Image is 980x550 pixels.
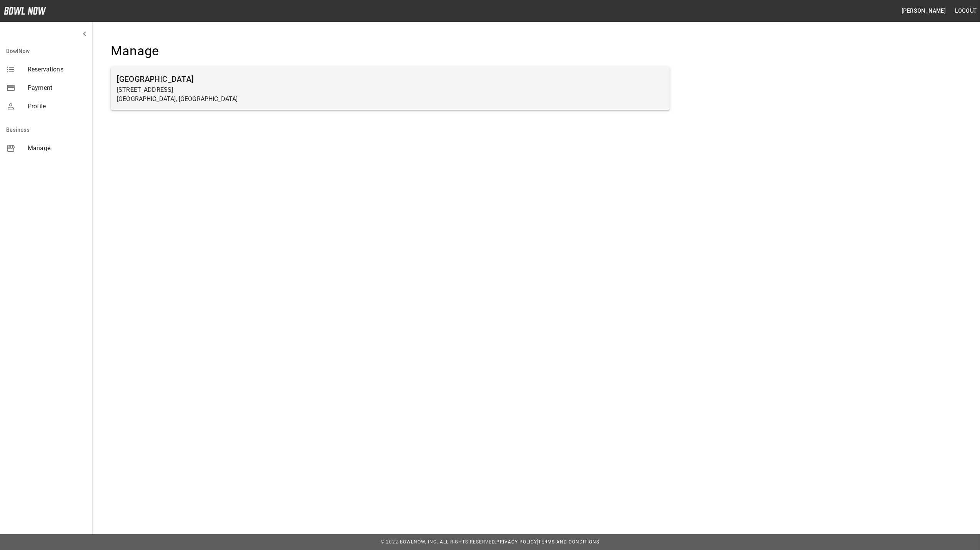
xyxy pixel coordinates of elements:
[28,144,86,153] span: Manage
[496,539,537,545] a: Privacy Policy
[898,4,949,18] button: [PERSON_NAME]
[28,102,86,111] span: Profile
[538,539,599,545] a: Terms and Conditions
[117,73,664,85] h6: [GEOGRAPHIC_DATA]
[952,4,980,18] button: Logout
[28,65,86,74] span: Reservations
[381,539,496,545] span: © 2022 BowlNow, Inc. All Rights Reserved.
[117,94,664,104] p: [GEOGRAPHIC_DATA], [GEOGRAPHIC_DATA]
[28,83,86,93] span: Payment
[4,7,46,15] img: logo
[117,85,664,94] p: [STREET_ADDRESS]
[111,43,670,59] h4: Manage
